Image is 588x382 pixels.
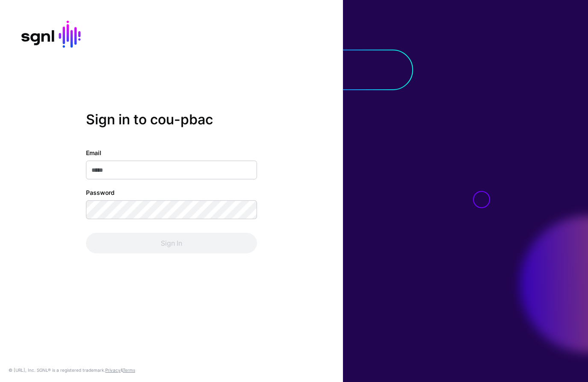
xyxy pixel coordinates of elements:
[86,148,101,157] label: Email
[105,367,121,373] a: Privacy
[86,112,257,128] h2: Sign in to cou-pbac
[123,367,135,373] a: Terms
[9,367,135,373] div: © [URL], Inc. SGNL® is a registered trademark. &
[86,188,115,197] label: Password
